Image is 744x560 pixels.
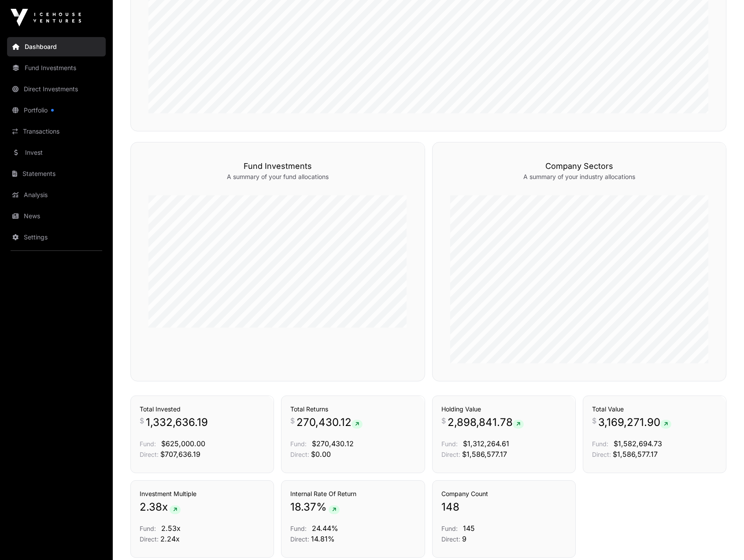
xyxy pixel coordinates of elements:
span: 3,169,271.90 [598,415,671,429]
span: 14.81% [311,534,335,543]
a: News [7,206,106,226]
span: Fund: [441,525,458,532]
a: Portfolio [7,101,106,120]
span: $ [140,415,144,426]
span: 148 [441,500,459,514]
span: Fund: [592,440,608,448]
a: Analysis [7,185,106,205]
span: $1,582,694.73 [614,439,662,448]
span: 18.37 [290,500,316,514]
a: Settings [7,228,106,247]
span: Direct: [592,451,611,458]
span: 145 [463,524,475,533]
span: Fund: [290,440,307,448]
h3: Total Value [592,405,717,414]
h3: Company Sectors [450,160,709,172]
span: 270,430.12 [296,415,363,429]
span: $ [592,415,596,426]
span: Fund: [140,525,156,532]
span: % [316,500,327,514]
h3: Investment Multiple [140,489,265,498]
h3: Total Returns [290,405,415,414]
a: Statements [7,164,106,183]
span: 2.24x [160,534,180,543]
span: $ [290,415,295,426]
span: $1,586,577.17 [462,450,507,459]
span: Direct: [290,451,309,458]
span: Fund: [140,440,156,448]
span: 2,898,841.78 [448,415,524,429]
h3: Internal Rate Of Return [290,489,415,498]
span: 2.38 [140,500,162,514]
span: Direct: [290,535,309,543]
h3: Total Invested [140,405,265,414]
span: $625,000.00 [161,439,205,448]
a: Fund Investments [7,58,106,78]
span: 9 [462,534,466,543]
img: Icehouse Ventures Logo [11,9,81,26]
span: $ [441,415,446,426]
span: 2.53x [161,524,181,533]
iframe: Chat Widget [700,518,744,560]
span: $1,586,577.17 [613,450,658,459]
a: Transactions [7,122,106,141]
span: $1,312,264.61 [463,439,509,448]
a: Dashboard [7,37,106,56]
span: $270,430.12 [312,439,354,448]
span: Fund: [290,525,307,532]
span: Direct: [140,451,159,458]
a: Direct Investments [7,79,106,99]
span: Direct: [441,451,460,458]
span: Direct: [441,535,460,543]
span: 1,332,636.19 [146,415,208,429]
span: Direct: [140,535,159,543]
h3: Holding Value [441,405,566,414]
p: A summary of your industry allocations [450,172,709,181]
a: Invest [7,143,106,162]
span: Fund: [441,440,458,448]
span: $707,636.19 [160,450,200,459]
p: A summary of your fund allocations [148,172,407,181]
span: x [162,500,168,514]
span: $0.00 [311,450,331,459]
h3: Fund Investments [148,160,407,172]
h3: Company Count [441,489,566,498]
span: 24.44% [312,524,338,533]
